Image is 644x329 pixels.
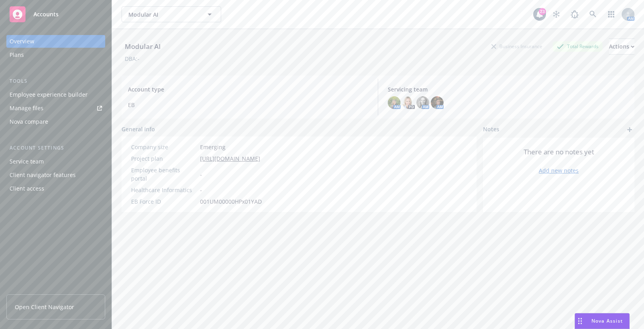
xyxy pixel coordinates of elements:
[10,115,48,128] div: Nova compare
[10,88,88,101] div: Employee experience builder
[575,313,585,329] div: Drag to move
[10,35,34,48] div: Overview
[200,197,262,206] span: 001UM00000HPx01YAD
[131,166,197,183] div: Employee benefits portal
[483,125,499,134] span: Notes
[200,170,202,179] span: -
[200,143,226,151] span: Emerging
[6,169,105,181] a: Client navigator features
[625,125,634,134] a: add
[6,115,105,128] a: Nova compare
[539,166,579,175] a: Add new notes
[585,6,601,22] a: Search
[10,102,43,115] div: Manage files
[6,144,105,152] div: Account settings
[431,96,444,109] img: photo
[128,85,368,93] span: Account type
[416,96,429,109] img: photo
[6,35,105,48] a: Overview
[567,6,583,22] a: Report a Bug
[125,55,139,63] div: DBA: -
[6,155,105,168] a: Service team
[539,8,546,15] div: 23
[10,49,24,61] div: Plans
[402,96,415,109] img: photo
[6,77,105,85] div: Tools
[6,88,105,101] a: Employee experience builder
[15,303,74,311] span: Open Client Navigator
[128,101,368,109] span: EB
[10,155,44,168] div: Service team
[122,125,155,133] span: General info
[6,182,105,195] a: Client access
[122,6,221,22] button: Modular AI
[6,49,105,61] a: Plans
[524,147,594,157] span: There are no notes yet
[388,85,628,93] span: Servicing team
[200,186,202,194] span: -
[6,102,105,115] a: Manage files
[591,317,623,324] span: Nova Assist
[548,6,564,22] a: Stop snowing
[388,96,401,109] img: photo
[33,11,59,18] span: Accounts
[603,6,619,22] a: Switch app
[131,154,197,163] div: Project plan
[553,41,603,51] div: Total Rewards
[131,197,197,206] div: EB Force ID
[609,39,634,54] div: Actions
[575,313,630,329] button: Nova Assist
[487,41,546,51] div: Business Insurance
[6,3,105,25] a: Accounts
[122,41,164,52] div: Modular AI
[131,186,197,194] div: Healthcare Informatics
[609,39,634,55] button: Actions
[10,169,76,181] div: Client navigator features
[131,143,197,151] div: Company size
[10,182,44,195] div: Client access
[200,154,260,163] a: [URL][DOMAIN_NAME]
[128,10,197,19] span: Modular AI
